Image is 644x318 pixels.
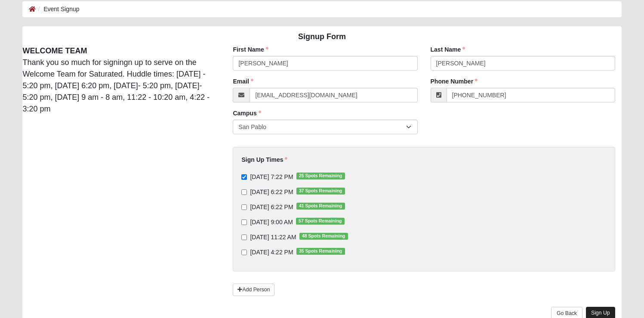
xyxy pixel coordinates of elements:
input: [DATE] 6:22 PM37 Spots Remaining [241,189,247,195]
div: Thank you so much for signingn up to serve on the Welcome Team for Saturated. Huddle times: [DATE... [16,45,220,115]
span: [DATE] 6:22 PM [250,188,293,195]
input: [DATE] 7:22 PM25 Spots Remaining [241,174,247,180]
label: Sign Up Times [241,155,287,164]
input: [DATE] 6:22 PM41 Spots Remaining [241,204,247,210]
span: [DATE] 7:22 PM [250,173,293,180]
h4: Signup Form [22,32,621,42]
span: 37 Spots Remaining [296,188,345,195]
label: Email [233,77,253,86]
span: 35 Spots Remaining [296,248,345,255]
label: Last Name [431,45,465,54]
label: First Name [233,45,268,54]
a: Add Person [233,284,274,296]
span: 48 Spots Remaining [299,233,348,240]
label: Phone Number [431,77,478,86]
strong: WELCOME TEAM [22,46,87,55]
span: 25 Spots Remaining [296,173,345,179]
span: 41 Spots Remaining [296,203,345,210]
span: [DATE] 9:00 AM [250,219,293,225]
input: [DATE] 4:22 PM35 Spots Remaining [241,250,247,255]
span: [DATE] 11:22 AM [250,234,296,241]
span: [DATE] 6:22 PM [250,204,293,210]
input: [DATE] 9:00 AM57 Spots Remaining [241,219,247,225]
input: [DATE] 11:22 AM48 Spots Remaining [241,235,247,240]
label: Campus [233,109,261,117]
li: Event Signup [36,5,79,14]
span: [DATE] 4:22 PM [250,249,293,256]
span: 57 Spots Remaining [296,218,345,225]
